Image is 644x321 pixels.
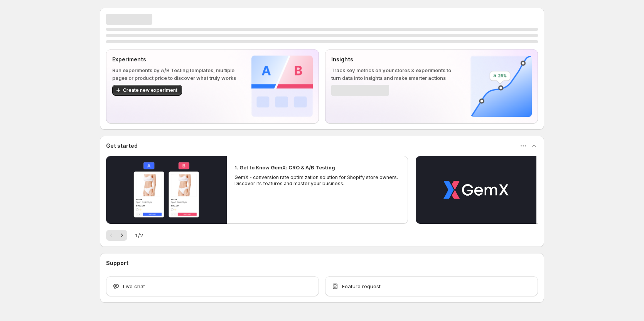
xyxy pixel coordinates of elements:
[251,56,313,117] img: Experiments
[234,164,335,171] h2: 1. Get to Know GemX: CRO & A/B Testing
[342,282,381,290] span: Feature request
[116,230,127,241] button: Next
[135,231,143,239] span: 1 / 2
[106,230,127,241] nav: Pagination
[123,87,177,93] span: Create new experiment
[112,85,182,96] button: Create new experiment
[470,56,532,117] img: Insights
[331,66,458,82] p: Track key metrics on your stores & experiments to turn data into insights and make smarter actions
[416,156,536,224] button: Play video
[106,259,128,267] h3: Support
[331,56,458,63] p: Insights
[106,156,227,224] button: Play video
[234,174,400,187] p: GemX - conversion rate optimization solution for Shopify store owners. Discover its features and ...
[112,56,239,63] p: Experiments
[123,282,145,290] span: Live chat
[106,142,138,150] h3: Get started
[112,66,239,82] p: Run experiments by A/B Testing templates, multiple pages or product price to discover what truly ...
